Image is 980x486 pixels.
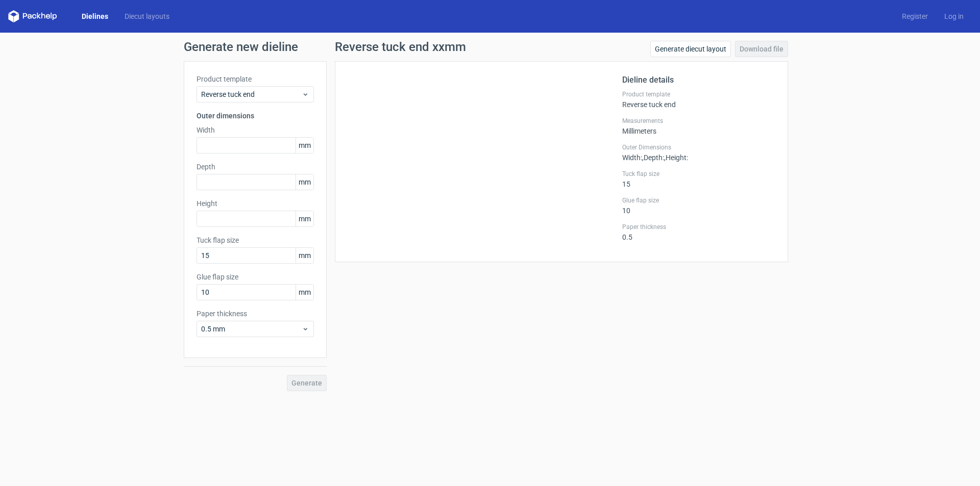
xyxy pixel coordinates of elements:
[622,117,775,135] div: Millimeters
[73,11,116,21] a: Dielines
[296,285,313,300] span: mm
[296,138,313,153] span: mm
[197,111,314,121] h3: Outer dimensions
[296,174,313,190] span: mm
[335,41,466,53] h1: Reverse tuck end xxmm
[936,11,972,21] a: Log in
[622,170,775,188] div: 15
[622,74,775,86] h2: Dieline details
[201,89,302,99] span: Reverse tuck end
[296,211,313,226] span: mm
[622,90,775,109] div: Reverse tuck end
[642,154,664,162] span: , Depth :
[197,125,314,135] label: Width
[622,223,775,231] label: Paper thickness
[296,248,313,263] span: mm
[184,41,796,53] h1: Generate new dieline
[197,74,314,84] label: Product template
[622,90,775,98] label: Product template
[197,235,314,245] label: Tuck flap size
[201,324,302,334] span: 0.5 mm
[197,162,314,172] label: Depth
[650,41,731,57] a: Generate diecut layout
[622,223,775,241] div: 0.5
[197,272,314,282] label: Glue flap size
[664,154,688,162] span: , Height :
[622,143,775,151] label: Outer Dimensions
[622,196,775,215] div: 10
[894,11,936,21] a: Register
[622,154,642,162] span: Width :
[116,11,178,21] a: Diecut layouts
[622,117,775,125] label: Measurements
[197,309,314,319] label: Paper thickness
[197,198,314,209] label: Height
[622,170,775,178] label: Tuck flap size
[622,196,775,204] label: Glue flap size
